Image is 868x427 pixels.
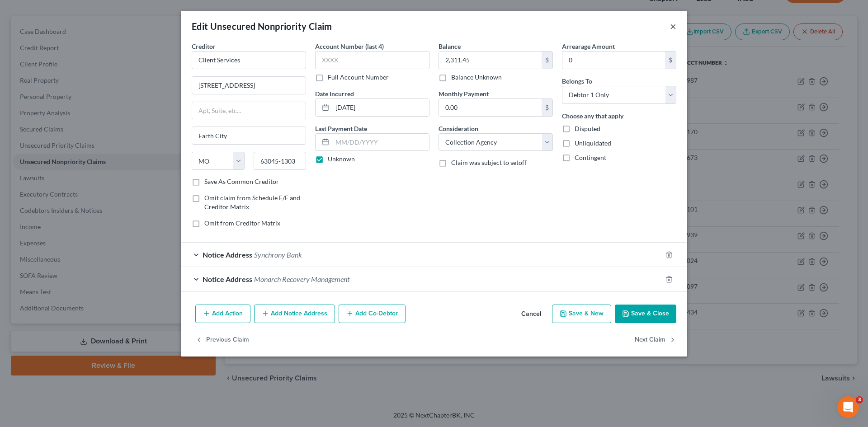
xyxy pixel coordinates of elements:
[562,52,665,69] input: 0.00
[315,42,384,51] label: Account Number (last 4)
[439,42,461,51] label: Balance
[670,21,676,32] button: ×
[203,275,252,283] span: Notice Address
[439,52,542,69] input: 0.00
[665,52,676,69] div: $
[339,305,406,324] button: Add Co-Debtor
[203,250,252,259] span: Notice Address
[451,159,527,166] span: Claim was subject to setoff
[562,111,623,121] label: Choose any that apply
[552,305,611,324] button: Save & New
[439,124,478,133] label: Consideration
[439,99,542,116] input: 0.00
[192,42,216,50] span: Creditor
[837,396,859,418] iframe: Intercom live chat
[542,52,552,69] div: $
[856,396,863,404] span: 3
[332,99,429,116] input: MM/DD/YYYY
[439,89,489,99] label: Monthly Payment
[451,73,502,82] label: Balance Unknown
[204,177,279,186] label: Save As Common Creditor
[192,51,306,69] input: Search creditor by name...
[562,42,615,51] label: Arrearage Amount
[254,250,302,259] span: Synchrony Bank
[328,73,389,82] label: Full Account Number
[575,154,606,161] span: Contingent
[195,330,249,349] button: Previous Claim
[635,330,676,349] button: Next Claim
[332,134,429,151] input: MM/DD/YYYY
[615,305,676,324] button: Save & Close
[192,127,306,144] input: Enter city...
[254,305,335,324] button: Add Notice Address
[204,219,280,227] span: Omit from Creditor Matrix
[204,194,300,211] span: Omit claim from Schedule E/F and Creditor Matrix
[315,124,367,133] label: Last Payment Date
[575,139,611,147] span: Unliquidated
[562,77,592,85] span: Belongs To
[542,99,552,116] div: $
[315,51,429,69] input: XXXX
[315,89,354,99] label: Date Incurred
[254,275,349,283] span: Monarch Recovery Management
[328,155,355,164] label: Unknown
[514,305,548,324] button: Cancel
[575,125,600,132] span: Disputed
[254,152,307,170] input: Enter zip...
[192,77,306,94] input: Enter address...
[195,305,250,324] button: Add Action
[192,102,306,119] input: Apt, Suite, etc...
[192,20,332,33] div: Edit Unsecured Nonpriority Claim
